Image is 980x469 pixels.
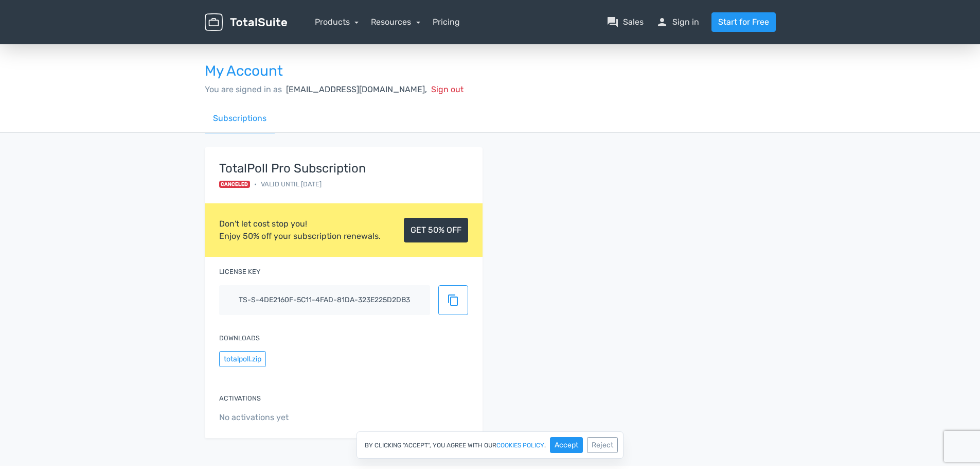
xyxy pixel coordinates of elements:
h3: My Account [205,63,776,79]
a: question_answerSales [607,16,644,28]
span: person [656,16,668,28]
a: Subscriptions [205,104,275,133]
span: No activations yet [219,411,468,424]
a: GET 50% OFF [404,218,468,242]
a: Resources [371,17,420,27]
a: Products [315,17,359,27]
a: Start for Free [711,12,776,32]
span: question_answer [607,16,619,28]
span: content_copy [447,294,459,306]
a: cookies policy [496,442,544,448]
button: Accept [550,437,583,453]
span: • [254,179,257,189]
strong: TotalPoll Pro Subscription [219,162,366,175]
img: TotalSuite for WordPress [205,13,287,31]
button: content_copy [438,285,468,315]
a: personSign in [656,16,699,28]
label: License key [219,267,260,276]
a: Pricing [433,16,460,28]
button: totalpoll.zip [219,351,266,367]
span: Sign out [431,84,464,94]
button: Reject [587,437,618,453]
span: You are signed in as [205,84,282,94]
span: Valid until [DATE] [261,179,322,189]
label: Activations [219,393,261,403]
span: Canceled [219,181,251,188]
div: Don't let cost stop you! Enjoy 50% off your subscription renewals. [219,218,381,242]
div: By clicking "Accept", you agree with our . [357,431,623,459]
span: [EMAIL_ADDRESS][DOMAIN_NAME], [286,84,427,94]
label: Downloads [219,333,260,343]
